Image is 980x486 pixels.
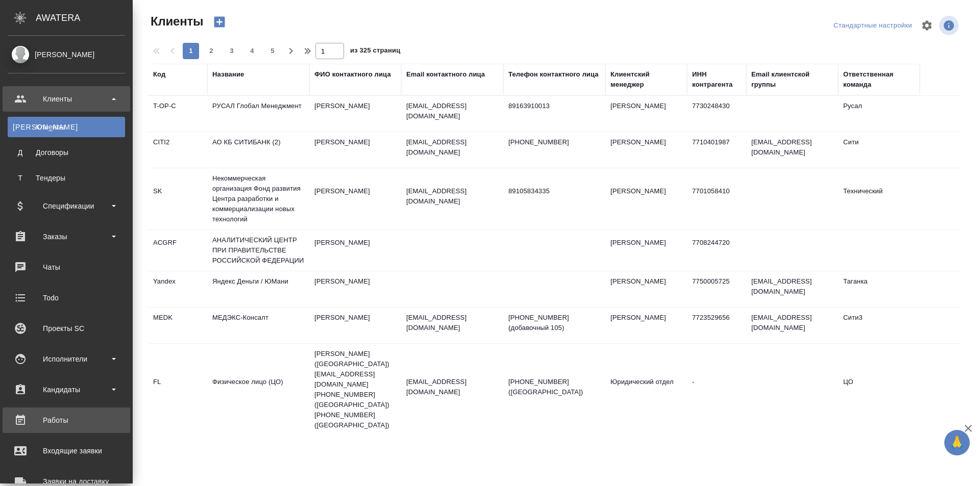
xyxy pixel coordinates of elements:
span: 🙏 [948,432,966,453]
td: [PERSON_NAME] ([GEOGRAPHIC_DATA]) [EMAIL_ADDRESS][DOMAIN_NAME] [PHONE_NUMBER] ([GEOGRAPHIC_DATA])... [309,344,401,436]
td: Яндекс Деньги / ЮМани [207,271,309,307]
div: Клиенты [13,122,120,132]
button: 5 [264,43,281,59]
td: [PERSON_NAME] [605,181,687,217]
div: ФИО контактного лица [314,69,391,80]
a: Чаты [3,254,130,280]
div: Название [212,69,244,80]
span: Клиенты [148,13,203,30]
td: РУСАЛ Глобал Менеджмент [207,96,309,132]
button: 3 [224,43,240,59]
div: Кандидаты [8,382,125,397]
td: Технический [838,181,920,217]
td: - [687,372,746,407]
p: [EMAIL_ADDRESS][DOMAIN_NAME] [406,377,498,397]
p: [EMAIL_ADDRESS][DOMAIN_NAME] [406,101,498,121]
a: Работы [3,407,130,433]
td: Физическое лицо (ЦО) [207,372,309,407]
td: FL [148,372,207,407]
div: Телефон контактного лица [508,69,599,80]
div: Исполнители [8,351,125,367]
td: ACGRF [148,233,207,268]
a: Проекты SC [3,316,130,341]
span: 4 [244,46,260,56]
td: T-OP-C [148,96,207,132]
td: [PERSON_NAME] [309,233,401,268]
div: split button [831,18,915,34]
td: Таганка [838,271,920,307]
div: [PERSON_NAME] [8,49,125,60]
div: Чаты [8,260,125,275]
td: 7750005725 [687,271,746,307]
p: [PHONE_NUMBER] ([GEOGRAPHIC_DATA]) [508,377,600,397]
p: [EMAIL_ADDRESS][DOMAIN_NAME] [406,186,498,207]
div: Входящие заявки [8,443,125,458]
td: [PERSON_NAME] [309,132,401,168]
td: 7730248430 [687,96,746,132]
td: SK [148,181,207,217]
td: [EMAIL_ADDRESS][DOMAIN_NAME] [746,308,838,343]
a: ДДоговоры [8,142,125,163]
span: 3 [224,46,240,56]
span: Посмотреть информацию [939,16,961,35]
a: [PERSON_NAME]Клиенты [8,117,125,137]
td: 7701058410 [687,181,746,217]
div: Тендеры [13,173,120,183]
div: Проекты SC [8,321,125,336]
div: Заказы [8,229,125,244]
td: MEDK [148,308,207,343]
td: [EMAIL_ADDRESS][DOMAIN_NAME] [746,132,838,168]
div: AWATERA [36,8,133,28]
a: Входящие заявки [3,438,130,464]
td: [PERSON_NAME] [309,181,401,217]
div: Ответственная команда [843,69,915,90]
button: Создать [207,13,232,31]
td: АНАЛИТИЧЕСКИЙ ЦЕНТР ПРИ ПРАВИТЕЛЬСТВЕ РОССИЙСКОЙ ФЕДЕРАЦИИ [207,230,309,271]
td: ЦО [838,372,920,407]
div: Код [153,69,165,80]
td: Yandex [148,271,207,307]
td: Сити [838,132,920,168]
td: CITI2 [148,132,207,168]
a: ТТендеры [8,168,125,188]
td: [PERSON_NAME] [309,96,401,132]
td: 7708244720 [687,233,746,268]
td: Юридический отдел [605,372,687,407]
div: Email клиентской группы [751,69,833,90]
td: МЕДЭКС-Консалт [207,308,309,343]
span: 5 [264,46,281,56]
div: ИНН контрагента [692,69,741,90]
td: АО КБ СИТИБАНК (2) [207,132,309,168]
p: 89163910013 [508,101,600,111]
td: [PERSON_NAME] [605,271,687,307]
div: Работы [8,413,125,428]
td: Русал [838,96,920,132]
div: Клиентский менеджер [610,69,682,90]
p: [PHONE_NUMBER] (добавочный 105) [508,313,600,333]
button: 2 [203,43,219,59]
button: 4 [244,43,260,59]
p: [PHONE_NUMBER] [508,137,600,147]
td: [EMAIL_ADDRESS][DOMAIN_NAME] [746,271,838,307]
td: [PERSON_NAME] [605,132,687,168]
td: [PERSON_NAME] [309,271,401,307]
td: Сити3 [838,308,920,343]
a: Todo [3,285,130,311]
td: 7710401987 [687,132,746,168]
td: Некоммерческая организация Фонд развития Центра разработки и коммерциализации новых технологий [207,168,309,229]
td: [PERSON_NAME] [605,233,687,268]
td: [PERSON_NAME] [605,96,687,132]
div: Todo [8,290,125,305]
div: Спецификации [8,198,125,214]
p: [EMAIL_ADDRESS][DOMAIN_NAME] [406,313,498,333]
button: 🙏 [944,430,970,455]
td: 7723529656 [687,308,746,343]
span: Настроить таблицу [915,13,939,38]
p: [EMAIL_ADDRESS][DOMAIN_NAME] [406,137,498,158]
td: [PERSON_NAME] [309,308,401,343]
td: [PERSON_NAME] [605,308,687,343]
div: Договоры [13,147,120,158]
p: 89105834335 [508,186,600,196]
span: из 325 страниц [350,44,400,59]
div: Email контактного лица [406,69,485,80]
